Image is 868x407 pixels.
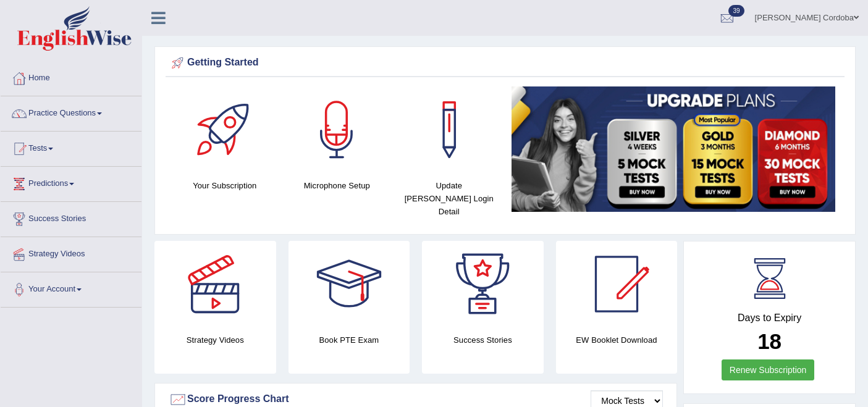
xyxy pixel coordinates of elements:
[722,359,815,380] a: Renew Subscription
[697,313,841,324] h4: Days to Expiry
[728,5,744,17] span: 39
[512,86,836,212] img: small5.jpg
[1,96,141,127] a: Practice Questions
[289,334,410,346] h4: Book PTE Exam
[1,167,141,198] a: Predictions
[399,179,499,218] h4: Update [PERSON_NAME] Login Detail
[1,132,141,162] a: Tests
[1,202,141,233] a: Success Stories
[1,272,141,303] a: Your Account
[154,334,276,346] h4: Strategy Videos
[175,179,275,192] h4: Your Subscription
[757,329,782,353] b: 18
[1,237,141,268] a: Strategy Videos
[287,179,387,192] h4: Microphone Setup
[422,334,544,346] h4: Success Stories
[1,61,141,92] a: Home
[556,334,678,346] h4: EW Booklet Download
[169,54,841,72] div: Getting Started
